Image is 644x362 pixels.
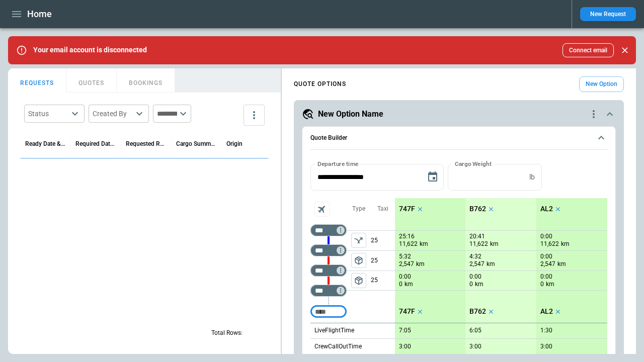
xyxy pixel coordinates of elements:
button: New Option Namequote-option-actions [302,108,616,120]
p: CrewCallOutTime [314,342,362,351]
p: B762 [469,307,486,316]
div: Too short [310,285,347,297]
p: 25:16 [399,233,415,240]
button: more [244,105,265,126]
p: 4:32 [469,253,481,260]
span: package_2 [354,276,364,286]
p: 747F [399,205,415,213]
button: BOOKINGS [117,68,175,93]
div: Cargo Summary [176,140,216,147]
p: km [557,260,566,268]
p: 11,622 [469,240,488,248]
button: left aligned [351,233,366,248]
p: km [546,280,554,289]
p: 0:00 [540,253,552,260]
p: 1:30 [540,327,552,334]
span: package_2 [354,255,364,265]
div: Ready Date & Time (UTC) [25,140,65,147]
button: QUOTES [66,68,117,93]
div: Status [28,109,68,119]
p: 3:00 [469,343,481,350]
span: Type of sector [351,233,366,248]
div: Requested Route [126,140,166,147]
p: AL2 [540,307,553,316]
div: Too short [310,244,347,256]
p: 25 [371,271,395,290]
p: 747F [399,307,415,316]
div: Too short [310,224,347,236]
p: AL2 [540,205,553,213]
p: Total Rows: [211,329,243,337]
p: 0 [469,280,473,289]
p: Your email account is disconnected [33,46,147,54]
p: 2,547 [469,260,485,268]
label: Cargo Weight [455,159,492,168]
h6: Quote Builder [310,135,347,141]
h1: Home [27,8,52,20]
p: 2,547 [540,260,555,268]
button: Connect email [562,43,614,57]
p: 3:00 [540,343,552,350]
p: 25 [371,231,395,250]
p: km [490,240,499,248]
p: km [561,240,570,248]
div: Required Date & Time (UTC) [75,140,116,147]
p: km [405,280,413,289]
p: 5:32 [399,253,411,260]
p: 3:00 [399,343,411,350]
button: New Option [579,76,624,92]
p: 0:00 [540,233,552,240]
p: 0 [399,280,403,289]
p: lb [529,173,535,182]
p: 0 [540,280,544,289]
p: LiveFlightTime [314,326,354,335]
p: 2,547 [399,260,414,268]
button: Choose date, selected date is Sep 29, 2025 [423,167,443,187]
p: 11,622 [399,240,418,248]
div: Origin [226,140,243,147]
button: Quote Builder [310,127,607,150]
h4: QUOTE OPTIONS [294,82,346,86]
p: 0:00 [399,273,411,281]
div: Created By [93,109,133,119]
button: REQUESTS [8,68,66,93]
div: Too short [310,306,347,318]
span: Type of sector [351,273,366,288]
p: 6:05 [469,327,481,334]
p: km [487,260,495,268]
p: 20:41 [469,233,485,240]
p: Taxi [377,205,388,213]
p: km [420,240,428,248]
p: Type [352,205,365,213]
button: Close [618,43,632,57]
h5: New Option Name [318,109,383,120]
p: 25 [371,251,395,270]
label: Departure time [317,159,359,168]
p: km [416,260,425,268]
div: quote-option-actions [588,108,600,120]
button: New Request [580,7,636,21]
button: left aligned [351,253,366,268]
p: 0:00 [540,273,552,281]
p: km [475,280,484,289]
p: 7:05 [399,327,411,334]
button: left aligned [351,273,366,288]
div: Too short [310,264,347,277]
span: Aircraft selection [314,202,330,217]
p: B762 [469,205,486,213]
p: 11,622 [540,240,559,248]
div: dismiss [618,39,632,61]
p: 0:00 [469,273,481,281]
span: Type of sector [351,253,366,268]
